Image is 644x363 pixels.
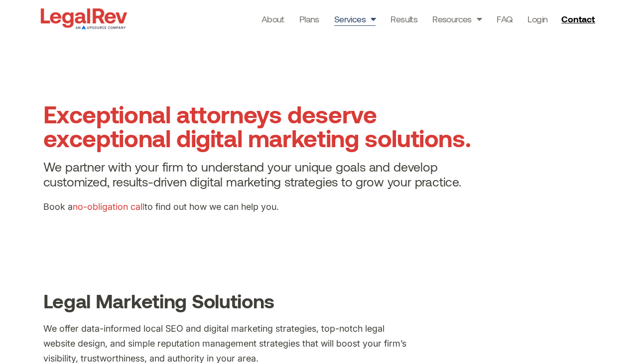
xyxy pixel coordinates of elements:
[73,201,144,212] a: no-obligation call
[261,12,548,26] nav: Menu
[390,12,417,26] a: Results
[261,12,284,26] a: About
[43,199,488,214] p: Book a to find out how we can help you.​
[43,102,488,150] h1: Exceptional attorneys deserve exceptional digital marketing solutions.
[43,160,488,189] h4: We partner with your firm to understand your unique goals and develop customized, results-driven ...
[299,12,319,26] a: Plans
[432,12,482,26] a: Resources
[527,12,547,26] a: Login
[43,291,601,311] h2: Legal Marketing Solutions
[334,12,376,26] a: Services
[557,11,601,27] a: Contact
[497,12,513,26] a: FAQ
[561,14,595,23] span: Contact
